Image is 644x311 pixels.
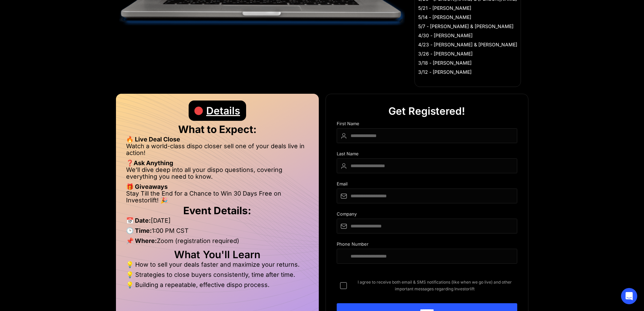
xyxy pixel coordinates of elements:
h2: What You'll Learn [126,251,309,258]
strong: 📅 Date: [126,217,151,224]
div: Details [206,101,240,121]
li: Zoom (registration required) [126,238,309,248]
strong: Event Details: [183,204,251,217]
div: Last Name [337,151,517,158]
div: Phone Number [337,242,517,249]
li: Stay Till the End for a Chance to Win 30 Days Free on Investorlift! 🎉 [126,190,309,204]
span: I agree to receive both email & SMS notifications (like when we go live) and other important mess... [352,279,517,292]
strong: 🕒 Time: [126,227,152,234]
li: Watch a world-class dispo closer sell one of your deals live in action! [126,143,309,160]
strong: 📌 Where: [126,237,157,244]
li: 💡 Strategies to close buyers consistently, time after time. [126,271,309,282]
div: Open Intercom Messenger [621,288,637,304]
strong: 🔥 Live Deal Close [126,136,180,143]
strong: ❓Ask Anything [126,159,173,166]
div: Get Registered! [388,101,465,121]
li: [DATE] [126,217,309,227]
li: 💡 Building a repeatable, effective dispo process. [126,282,309,288]
div: First Name [337,121,517,128]
div: Email [337,181,517,188]
li: 💡 How to sell your deals faster and maximize your returns. [126,261,309,271]
li: 1:00 PM CST [126,227,309,238]
div: Company [337,212,517,219]
li: We’ll dive deep into all your dispo questions, covering everything you need to know. [126,166,309,183]
strong: What to Expect: [178,123,257,135]
strong: 🎁 Giveaways [126,183,168,190]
